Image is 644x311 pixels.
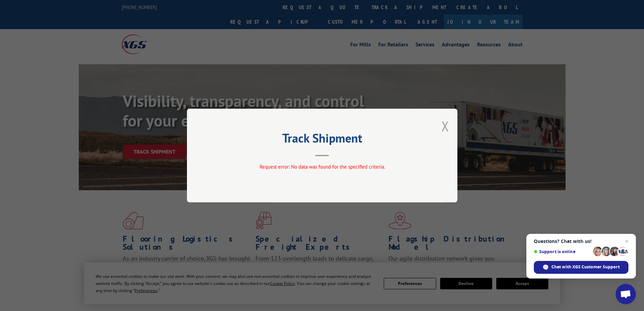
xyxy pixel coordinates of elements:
button: Close modal [442,117,449,135]
span: Chat with XGS Customer Support [551,264,620,270]
span: Questions? Chat with us! [534,239,628,244]
a: Open chat [616,284,636,304]
span: Support is online [534,249,591,254]
h2: Track Shipment [221,133,424,146]
span: Request error: No data was found for the specified criteria. [259,163,385,170]
span: Chat with XGS Customer Support [534,261,628,274]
